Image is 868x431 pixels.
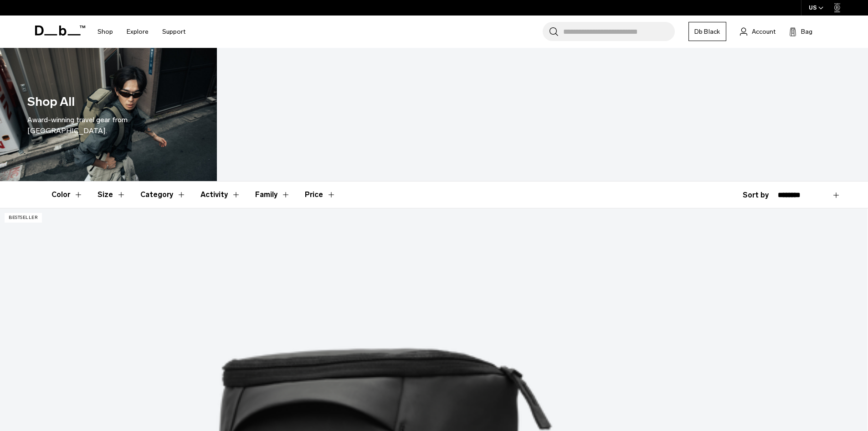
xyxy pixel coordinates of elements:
a: Support [162,16,185,48]
div: Award-winning travel gear from [GEOGRAPHIC_DATA]. [27,114,190,136]
nav: Main Navigation [91,16,192,48]
a: Explore [127,16,149,48]
span: Account [752,27,776,36]
button: Toggle Filter [98,182,126,208]
button: Toggle Filter [255,182,290,208]
a: Db Black [688,22,726,41]
h1: Shop All [27,93,75,111]
button: Toggle Price [305,182,336,208]
a: Account [740,26,776,37]
span: Bag [801,27,812,36]
button: Toggle Filter [200,182,241,208]
a: Shop [98,16,113,48]
p: Bestseller [5,213,42,223]
button: Toggle Filter [51,182,83,208]
button: Toggle Filter [140,182,186,208]
button: Bag [789,26,812,37]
